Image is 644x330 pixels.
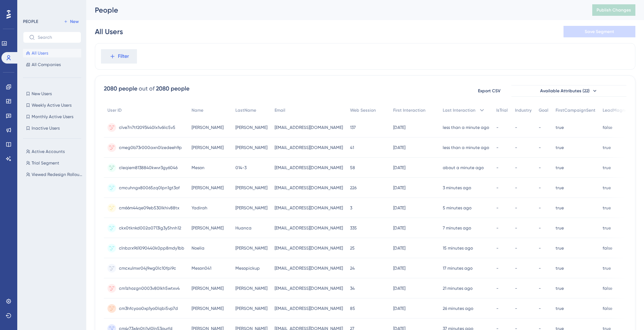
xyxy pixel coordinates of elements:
button: Weekly Active Users [23,101,81,110]
span: [PERSON_NAME] [192,285,224,291]
span: true [556,185,564,191]
button: Inactive Users [23,124,81,133]
span: New Users [32,91,52,97]
time: [DATE] [393,246,405,251]
span: true [556,205,564,211]
time: [DATE] [393,185,405,190]
span: 58 [350,165,355,171]
span: cm3hfcyao0xp1yo0lqbi5vp7d [119,306,178,311]
span: - [496,306,498,311]
button: Available Attributes (22) [511,85,626,97]
span: Huanca [235,225,252,231]
span: Yadirah [192,205,207,211]
span: true [603,145,611,150]
time: [DATE] [393,266,405,271]
span: true [556,285,564,291]
span: - [496,265,498,271]
span: 41 [350,145,354,150]
span: - [515,185,517,191]
span: [PERSON_NAME] [235,145,267,150]
span: [EMAIL_ADDRESS][DOMAIN_NAME] [275,145,343,150]
span: - [515,165,517,171]
span: [EMAIL_ADDRESS][DOMAIN_NAME] [275,285,343,291]
span: 226 [350,185,356,191]
span: [EMAIL_ADDRESS][DOMAIN_NAME] [275,265,343,271]
span: cleqiem8138840kwvr3gy6046 [119,165,178,171]
span: false [603,285,612,291]
button: Viewed Redesign Rollout Guide [23,170,86,179]
span: All Users [32,50,48,56]
span: cmcuhngx80065zq0lpn1gt3of [119,185,180,191]
span: true [556,225,564,231]
span: 137 [350,125,356,130]
span: Monthly Active Users [32,114,73,120]
span: - [515,306,517,311]
span: true [603,225,611,231]
time: 26 minutes ago [443,306,473,311]
span: Meson [192,165,204,171]
span: - [539,165,541,171]
span: - [539,225,541,231]
time: 7 minutes ago [443,226,471,231]
span: 85 [350,306,355,311]
span: - [496,285,498,291]
span: Email [275,107,285,113]
button: Monthly Active Users [23,112,81,121]
span: - [496,145,498,150]
span: [PERSON_NAME] [192,145,224,150]
span: clve7n7tf2093440lx1v6lic5v5 [119,125,175,130]
span: - [515,145,517,150]
span: [EMAIL_ADDRESS][DOMAIN_NAME] [275,225,343,231]
button: All Companies [23,60,81,69]
span: clnbzrx961090440k0pp8mdy1bb [119,245,184,251]
span: true [556,245,564,251]
span: - [496,125,498,130]
time: [DATE] [393,205,405,210]
span: - [539,306,541,311]
span: - [539,145,541,150]
span: - [496,185,498,191]
span: false [603,245,612,251]
time: [DATE] [393,286,405,291]
span: [PERSON_NAME] [235,245,267,251]
span: false [603,125,612,130]
span: Viewed Redesign Rollout Guide [32,172,83,177]
time: [DATE] [393,145,405,150]
span: Mesopickup [235,265,260,271]
time: 17 minutes ago [443,266,473,271]
span: Noelia [192,245,204,251]
div: out of [139,84,155,93]
time: 21 minutes ago [443,286,473,291]
span: - [515,205,517,211]
span: [PERSON_NAME] [235,125,267,130]
time: [DATE] [393,125,405,130]
span: Active Accounts [32,149,65,154]
span: [PERSON_NAME] [235,205,267,211]
span: [PERSON_NAME] [192,185,224,191]
span: [EMAIL_ADDRESS][DOMAIN_NAME] [275,185,343,191]
span: [EMAIL_ADDRESS][DOMAIN_NAME] [275,306,343,311]
span: - [496,225,498,231]
time: less than a minute ago [443,125,489,130]
span: - [515,265,517,271]
span: - [515,245,517,251]
span: New [70,19,79,24]
span: IsTrial [496,107,508,113]
span: [PERSON_NAME] [192,306,224,311]
span: [PERSON_NAME] [192,125,224,130]
span: FirstCampaignSent [556,107,595,113]
span: - [496,165,498,171]
span: true [556,165,564,171]
span: 34 [350,285,355,291]
span: Filter [118,52,129,61]
button: New Users [23,89,81,98]
span: true [603,265,611,271]
span: [EMAIL_ADDRESS][DOMAIN_NAME] [275,205,343,211]
span: - [515,125,517,130]
button: Save Segment [563,26,635,37]
time: [DATE] [393,226,405,231]
span: Available Attributes (22) [540,88,590,94]
input: Search [38,35,75,40]
span: - [539,245,541,251]
span: 3 [350,205,352,211]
